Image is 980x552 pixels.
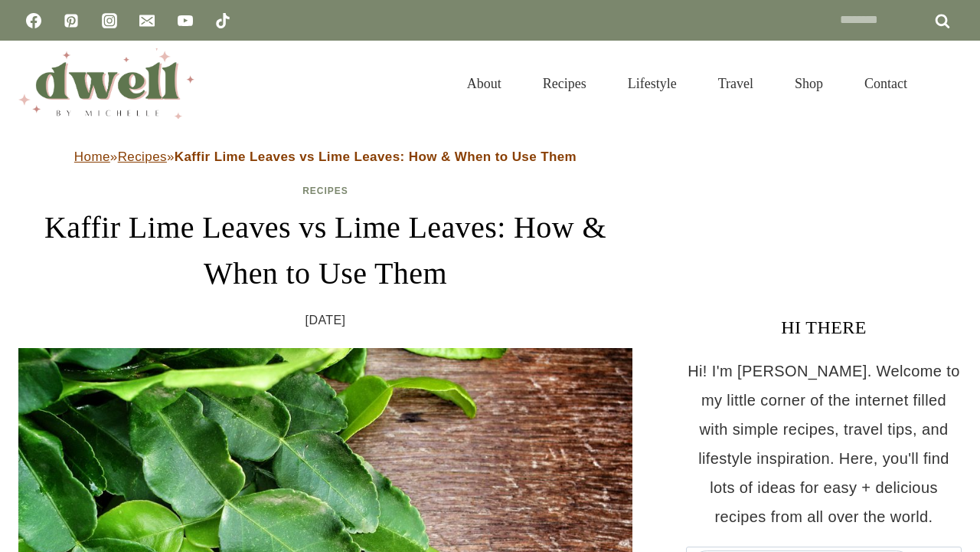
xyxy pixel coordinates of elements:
a: Instagram [94,5,125,36]
a: Recipes [522,57,607,110]
a: Recipes [302,186,348,196]
a: Pinterest [56,5,87,36]
a: Facebook [18,5,49,36]
a: Recipes [118,149,167,164]
h1: Kaffir Lime Leaves vs Lime Leaves: How & When to Use Them [18,205,632,297]
nav: Primary Navigation [446,57,928,110]
a: Travel [697,57,774,110]
a: Shop [774,57,844,110]
a: Contact [844,57,928,110]
span: » » [74,149,577,164]
h3: HI THERE [686,314,962,341]
strong: Kaffir Lime Leaves vs Lime Leaves: How & When to Use Them [175,149,577,164]
p: Hi! I'm [PERSON_NAME]. Welcome to my little corner of the internet filled with simple recipes, tr... [686,356,962,531]
time: [DATE] [305,309,346,332]
a: Home [74,149,110,164]
a: TikTok [207,5,238,36]
button: View Search Form [936,71,962,97]
a: Email [132,5,162,36]
a: Lifestyle [607,57,697,110]
a: About [446,57,522,110]
a: YouTube [170,5,201,36]
img: DWELL by michelle [18,48,194,119]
